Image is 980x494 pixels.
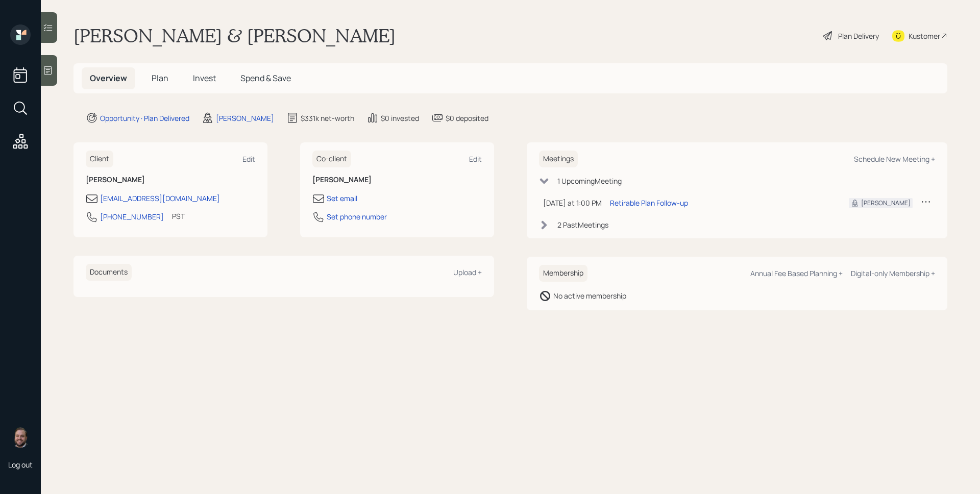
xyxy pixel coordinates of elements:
[312,176,482,184] h6: [PERSON_NAME]
[86,264,132,281] h6: Documents
[838,31,879,41] div: Plan Delivery
[8,460,33,470] div: Log out
[86,151,113,167] h6: Client
[469,154,482,164] div: Edit
[301,113,354,123] div: $331k net-worth
[381,113,419,123] div: $0 invested
[312,151,351,167] h6: Co-client
[327,193,357,204] div: Set email
[100,113,189,123] div: Opportunity · Plan Delivered
[851,268,935,278] div: Digital-only Membership +
[909,31,940,41] div: Kustomer
[152,72,168,84] span: Plan
[10,427,31,448] img: james-distasi-headshot.png
[557,176,622,186] div: 1 Upcoming Meeting
[172,211,185,221] div: PST
[610,197,688,208] div: Retirable Plan Follow-up
[553,290,626,301] div: No active membership
[750,268,843,278] div: Annual Fee Based Planning +
[240,72,291,84] span: Spend & Save
[557,219,608,230] div: 2 Past Meeting s
[453,267,482,277] div: Upload +
[216,113,274,123] div: [PERSON_NAME]
[854,154,935,164] div: Schedule New Meeting +
[90,72,127,84] span: Overview
[539,265,587,282] h6: Membership
[86,176,255,184] h6: [PERSON_NAME]
[242,154,255,164] div: Edit
[100,193,220,204] div: [EMAIL_ADDRESS][DOMAIN_NAME]
[327,211,387,222] div: Set phone number
[193,72,216,84] span: Invest
[861,199,911,208] div: [PERSON_NAME]
[539,151,578,167] h6: Meetings
[446,113,488,123] div: $0 deposited
[543,197,602,208] div: [DATE] at 1:00 PM
[100,211,164,222] div: [PHONE_NUMBER]
[73,24,396,47] h1: [PERSON_NAME] & [PERSON_NAME]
